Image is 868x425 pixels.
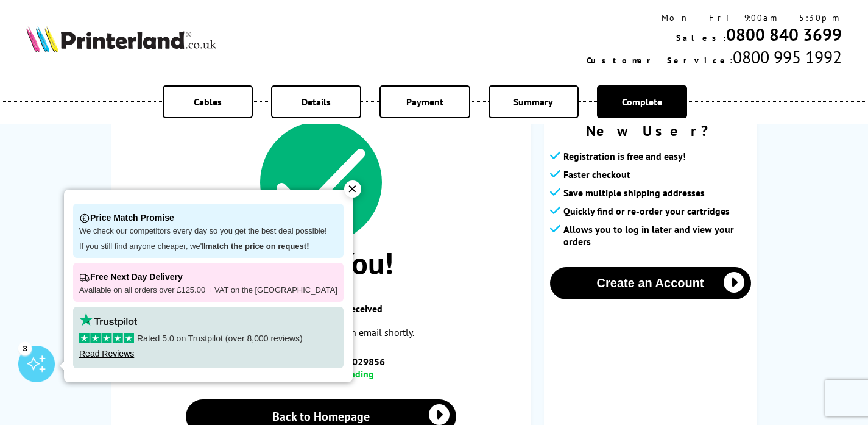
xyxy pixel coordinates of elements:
[79,241,337,252] p: If you still find anyone cheaper, we'll
[563,223,751,248] span: Allows you to log in later and view your orders
[622,96,662,108] span: Complete
[726,23,842,46] a: 0800 840 3699
[563,205,730,217] span: Quickly find or re-order your cartridges
[18,341,32,355] div: 3
[79,210,337,226] p: Price Match Promise
[340,368,374,380] span: Pending
[550,267,751,299] button: Create an Account
[79,333,134,343] img: stars-5.svg
[676,32,726,43] span: Sales:
[79,333,337,344] p: Rated 5.0 on Trustpilot (over 8,000 reviews)
[194,96,222,108] span: Cables
[513,96,553,108] span: Summary
[344,180,361,198] div: ✕
[347,355,385,368] b: 3029856
[79,349,134,359] a: Read Reviews
[79,269,337,285] p: Free Next Day Delivery
[563,187,705,199] span: Save multiple shipping addresses
[563,168,630,180] span: Faster checkout
[563,150,686,162] span: Registration is free and easy!
[79,313,137,327] img: trustpilot rating
[79,285,337,296] p: Available on all orders over £125.00 + VAT on the [GEOGRAPHIC_DATA]
[406,96,443,108] span: Payment
[587,12,842,23] div: Mon - Fri 9:00am - 5:30pm
[550,121,751,140] span: New User?
[79,226,337,237] p: We check our competitors every day so you get the best deal possible!
[733,46,842,68] span: 0800 995 1992
[587,55,733,66] span: Customer Service:
[302,96,331,108] span: Details
[26,26,216,52] img: Printerland Logo
[205,241,309,251] strong: match the price on request!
